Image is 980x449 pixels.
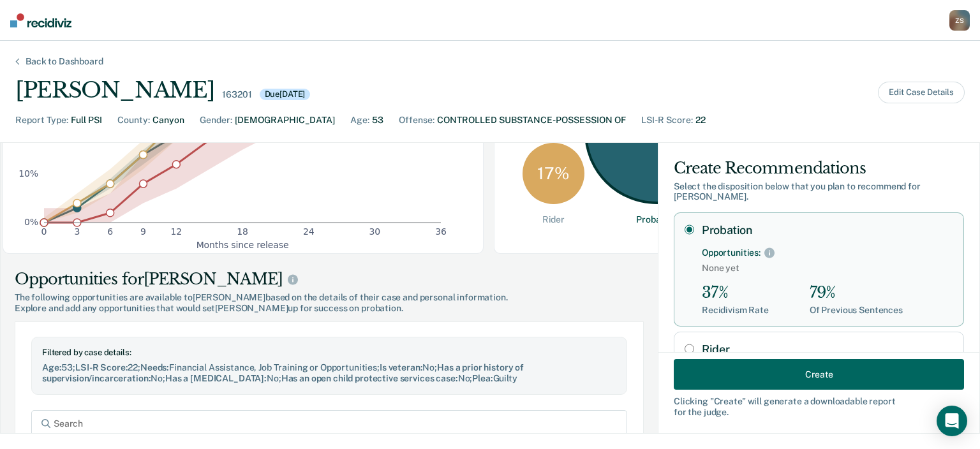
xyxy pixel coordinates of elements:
[140,226,146,237] text: 9
[235,114,335,127] div: [DEMOGRAPHIC_DATA]
[878,82,965,103] button: Edit Case Details
[19,169,38,179] text: 10%
[435,226,447,237] text: 36
[31,410,627,438] input: Search
[10,13,71,27] img: Recidiviz
[10,56,119,67] div: Back to Dashboard
[437,114,626,127] div: CONTROLLED SUBSTANCE-POSSESSION OF
[702,247,761,258] div: Opportunities:
[222,89,251,100] div: 163201
[197,240,289,250] text: Months since release
[523,143,584,205] div: 17 %
[71,114,102,127] div: Full PSI
[42,348,616,358] div: Filtered by case details:
[702,284,769,302] div: 37%
[42,362,524,383] span: Has a prior history of supervision/incarceration :
[19,23,38,227] g: y-axis tick label
[810,305,903,316] div: Of Previous Sentences
[152,114,184,127] div: Canyon
[15,303,644,314] span: Explore and add any opportunities that would set [PERSON_NAME] up for success on probation.
[937,406,967,436] div: Open Intercom Messenger
[641,114,693,127] div: LSI-R Score :
[674,158,964,179] div: Create Recommendations
[949,10,970,31] button: ZS
[702,305,769,316] div: Recidivism Rate
[171,226,182,237] text: 12
[41,226,447,237] g: x-axis tick label
[472,373,493,383] span: Plea :
[200,114,232,127] div: Gender :
[15,77,214,103] div: [PERSON_NAME]
[372,114,383,127] div: 53
[260,89,311,100] div: Due [DATE]
[674,359,964,390] button: Create
[695,114,706,127] div: 22
[399,114,434,127] div: Offense :
[140,362,169,372] span: Needs :
[350,114,369,127] div: Age :
[369,226,381,237] text: 30
[41,226,47,237] text: 0
[636,214,677,225] div: Probation
[42,362,616,384] div: 53 ; 22 ; Financial Assistance, Job Training or Opportunities ; No ; No ; No ; No ; Guilty
[15,114,68,127] div: Report Type :
[24,217,38,228] text: 0%
[281,373,458,383] span: Has an open child protective services case :
[42,362,61,372] span: Age :
[810,284,903,302] div: 79%
[74,226,80,237] text: 3
[117,114,150,127] div: County :
[542,214,565,225] div: Rider
[197,240,289,250] g: x-axis label
[584,60,729,205] div: 79 %
[702,263,953,274] span: None yet
[702,223,953,237] label: Probation
[107,226,113,237] text: 6
[165,373,267,383] span: Has a [MEDICAL_DATA] :
[702,342,953,357] label: Rider
[75,362,128,372] span: LSI-R Score :
[380,362,422,372] span: Is veteran :
[674,396,964,418] div: Clicking " Create " will generate a downloadable report for the judge.
[674,181,964,203] div: Select the disposition below that you plan to recommend for [PERSON_NAME] .
[303,226,315,237] text: 24
[237,226,248,237] text: 18
[15,269,644,290] div: Opportunities for [PERSON_NAME]
[15,292,644,303] span: The following opportunities are available to [PERSON_NAME] based on the details of their case and...
[949,10,970,31] div: Z S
